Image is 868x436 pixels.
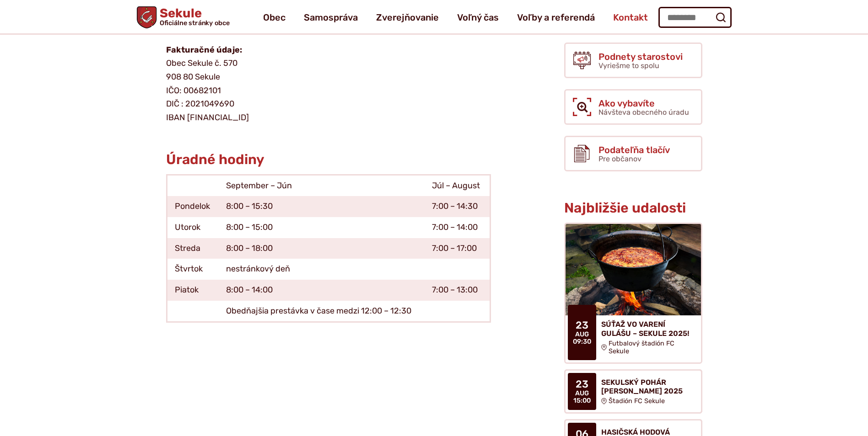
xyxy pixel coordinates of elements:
a: Samospráva [304,5,358,30]
a: SEKULSKÝ POHÁR [PERSON_NAME] 2025 Štadión FC Sekule 23 aug 15:00 [564,369,702,414]
a: Logo Sekule, prejsť na domovskú stránku. [137,6,230,28]
td: nestránkový deň [219,259,425,280]
td: 8:00 – 15:00 [219,217,425,238]
a: Podnety starostovi Vyriešme to spolu [564,43,702,78]
a: Zverejňovanie [376,5,439,30]
span: Vyriešme to spolu [598,61,659,70]
td: September – Jún [219,175,425,196]
h3: Najbližšie udalosti [564,201,702,216]
a: Obec [263,5,286,30]
span: Podateľňa tlačív [598,145,670,155]
span: Futbalový štadión FC Sekule [609,340,694,355]
td: Obedňajšia prestávka v čase medzi 12:00 – 12:30 [219,301,425,322]
a: Voľný čas [457,5,499,30]
td: 8:00 – 15:30 [219,196,425,217]
span: Sekule [156,7,230,27]
td: Pondelok [167,196,219,217]
a: Podateľňa tlačív Pre občanov [564,136,702,171]
span: Podnety starostovi [598,52,683,62]
img: Prejsť na domovskú stránku [137,6,156,28]
a: Ako vybavíte Návšteva obecného úradu [564,89,702,125]
td: 8:00 – 14:00 [219,280,425,301]
td: 7:00 – 14:00 [425,217,490,238]
td: 8:00 – 18:00 [219,238,425,259]
a: Kontakt [613,5,648,30]
span: aug [573,331,591,338]
td: 7:00 – 14:30 [425,196,490,217]
td: 7:00 – 13:00 [425,280,490,301]
td: Utorok [167,217,219,238]
span: Oficiálne stránky obce [159,20,230,26]
span: 09:30 [573,338,591,346]
span: Návšteva obecného úradu [598,108,689,117]
span: 23 [573,320,591,331]
strong: Fakturačné údaje: [166,45,242,55]
span: Ako vybavíte [598,98,689,108]
h4: SÚŤAŽ VO VARENÍ GULÁŠU – SEKULE 2025! [601,320,694,337]
td: Štvrtok [167,259,219,280]
td: 7:00 – 17:00 [425,238,490,259]
td: Piatok [167,280,219,301]
td: Streda [167,238,219,259]
p: Obec Sekule č. 570 908 80 Sekule IČO: 00682101 DIČ : 2021049690 IBAN [FINANCIAL_ID] [166,43,491,125]
span: Úradné hodiny [166,151,264,168]
td: Júl – August [425,175,490,196]
a: SÚŤAŽ VO VARENÍ GULÁŠU – SEKULE 2025! Futbalový štadión FC Sekule 23 aug 09:30 [564,223,702,363]
span: Pre občanov [598,154,642,163]
a: Voľby a referendá [517,5,595,30]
